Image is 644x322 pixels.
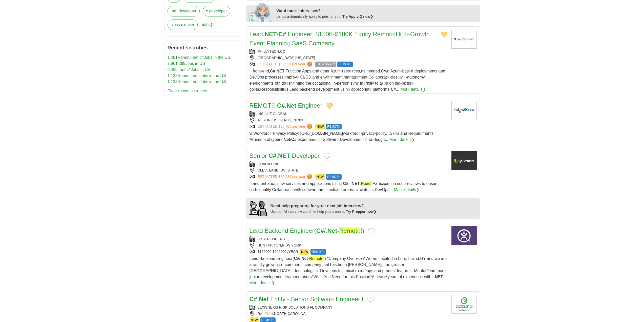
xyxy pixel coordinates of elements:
a: 1,138Remote.net Jobs in the US [168,73,226,78]
readpronunciation-word: CD [305,75,311,79]
readpronunciation-word: c [186,67,189,72]
a: Senior C#.NET Developer [250,152,320,159]
readpronunciation-word: Jobs [191,67,199,72]
readpronunciation-word: Backend [265,227,288,234]
readpronunciation-span: E [271,102,275,109]
readpronunciation-span: . [192,73,193,78]
a: .net developer [168,6,200,16]
readpronunciation-span: reso [342,69,350,73]
readpronunciation-span: # [202,55,204,60]
readpronunciation-word: Jobs [204,55,213,60]
readpronunciation-word: developer [179,9,196,13]
readpronunciation-word: per [292,62,297,66]
readpronunciation-span: Sen [250,152,260,159]
readpronunciation-word: the [214,73,219,78]
readpronunciation-span: . [341,14,342,18]
readpronunciation-span: Sen [291,296,302,302]
readpronunciation-word: mind [296,81,304,85]
a: QUADAX,INC. [258,162,281,166]
readpronunciation-word: apply [309,14,317,18]
readpronunciation-span: d [411,69,413,73]
readpronunciation-word: PHILLYTECH [258,49,279,53]
readpronunciation-span: ly [400,75,402,79]
readpronunciation-span: Mor [400,87,407,91]
readpronunciation-span: e [396,137,399,142]
readpronunciation-span: , [269,69,270,73]
a: 7,961,299Jobs in US [168,61,205,66]
readpronunciation-word: and [313,75,319,79]
readpronunciation-word: per [292,124,297,128]
img: CyberCoders logo [451,226,477,245]
readpronunciation-word: CO [280,49,285,53]
readpronunciation-span: i [302,296,303,302]
img: Company logo [451,295,477,314]
readpronunciation-span: . [263,31,265,37]
span: $85,705 [278,124,291,128]
readpronunciation-span: 7,961,299 [168,61,185,66]
readpronunciation-span: . [279,49,280,53]
readpronunciation-word: us [282,14,286,18]
readpronunciation-span: # [189,67,191,72]
readpronunciation-word: Net [286,102,296,109]
readpronunciation-word: Engineer [290,227,314,234]
readpronunciation-word: c [181,23,183,27]
readpronunciation-word: Company [308,40,335,47]
readpronunciation-word: in [200,67,203,72]
readpronunciation-span: ❯ [373,210,377,214]
a: More details❯ [389,137,415,143]
readpronunciation-word: US [205,67,210,72]
readpronunciation-span: ment [358,75,367,79]
readpronunciation-word: processes [265,75,284,79]
readpronunciation-span: . [380,69,381,73]
readpronunciation-span: Azur [330,69,339,73]
readpronunciation-span: REMOT [339,63,349,66]
readpronunciation-word: Entity [270,296,285,302]
readpronunciation-span: u [289,14,291,18]
a: Lead.NET/C# Engineer| $150K-$180K Equity Remote|High-Growth Event Planning SaaS Company [250,31,430,47]
readpronunciation-span: ... [250,69,253,73]
readpronunciation-span: -bas [401,69,409,73]
readpronunciation-word: US [220,73,226,78]
readpronunciation-word: C [269,152,273,159]
readpronunciation-span: ❯ [411,137,415,142]
readpronunciation-span: . [192,55,193,60]
readpronunciation-word: other [320,69,329,73]
readpronunciation-span: INSI [258,112,264,116]
readpronunciation-span: , [311,69,312,73]
button: Add to favorite jobs [368,228,375,234]
readpronunciation-word: the [214,80,219,84]
button: Add to favorite jobs [367,297,374,303]
a: 1,481Remote.net c#Jobs in the US [168,55,230,60]
readpronunciation-span: g [287,40,290,47]
readpronunciation-span: mor [287,9,295,13]
readpronunciation-word: for [330,14,334,18]
readpronunciation-span: #. [273,152,278,159]
span: $85,584 [278,175,291,179]
readpronunciation-word: front-end [253,69,269,73]
readpronunciation-span: e [407,87,410,91]
readpronunciation-word: details [411,87,422,91]
readpronunciation-word: net [180,67,185,72]
readpronunciation-span: ( [314,227,316,234]
readpronunciation-span: sn't [288,81,294,85]
readpronunciation-span: Hi [396,31,402,37]
readpronunciation-span: , [294,56,295,60]
readpronunciation-word: NET [278,152,290,159]
readpronunciation-word: needed [366,69,380,73]
readpronunciation-word: per [292,175,297,179]
readpronunciation-span: interv [298,9,309,13]
readpronunciation-word: Try [346,210,351,214]
readpronunciation-span: e [391,31,394,37]
readpronunciation-word: now [363,14,370,18]
readpronunciation-span: . [280,162,281,166]
readpronunciation-word: as [361,69,365,73]
readpronunciation-span: se [191,89,195,93]
readpronunciation-span: u [339,14,341,18]
readpronunciation-word: US [225,55,230,60]
readpronunciation-word: in-person [333,81,349,85]
readpronunciation-span: ❯ [272,281,275,285]
readpronunciation-span: Azur [390,69,399,73]
a: Lead Backend Engineer(C#/.Net-Remote!) [250,227,364,234]
readpronunciation-span: e [295,9,297,13]
readpronunciation-span: u [350,69,352,73]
